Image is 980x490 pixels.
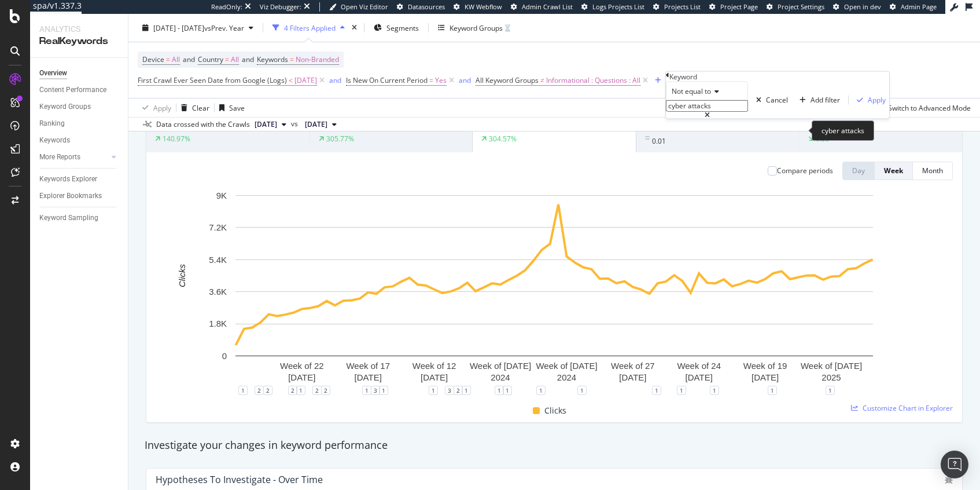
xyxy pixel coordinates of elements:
[379,386,388,395] div: 1
[489,134,517,144] div: 304.57%
[592,2,644,11] span: Logs Projects List
[429,386,438,395] div: 1
[291,119,300,129] span: vs
[778,2,824,11] span: Project Settings
[39,151,80,163] div: More Reports
[329,2,388,12] a: Open Viz Editor
[198,54,223,64] span: Country
[522,2,573,11] span: Admin Crawl List
[677,361,721,371] text: Week of 24
[209,287,227,297] text: 3.6K
[491,372,510,382] text: 2024
[39,23,119,35] div: Analytics
[255,386,264,395] div: 2
[577,386,587,395] div: 1
[459,75,471,85] div: and
[39,173,120,185] a: Keywords Explorer
[222,351,227,361] text: 0
[225,54,229,64] span: =
[39,84,106,96] div: Content Performance
[435,72,447,89] span: Yes
[156,119,250,130] div: Data crossed with the Crawls
[138,19,258,37] button: [DATE] - [DATE]vsPrev. Year
[386,23,419,32] span: Segments
[177,264,187,287] text: Clicks
[922,166,943,175] div: Month
[812,120,874,141] div: cyber attacks
[142,54,164,64] span: Device
[176,98,209,117] button: Clear
[465,2,502,11] span: KW Webflow
[153,23,204,32] span: [DATE] - [DATE]
[852,166,865,175] div: Day
[868,95,886,105] div: Apply
[294,72,317,89] span: [DATE]
[544,404,566,418] span: Clicks
[536,361,597,371] text: Week of [DATE]
[884,166,903,175] div: Week
[801,361,862,371] text: Week of [DATE]
[743,361,787,371] text: Week of 19
[890,2,937,12] a: Admin Page
[39,212,120,224] a: Keyword Sampling
[611,361,655,371] text: Week of 27
[284,23,336,32] div: 4 Filters Applied
[421,372,448,382] text: [DATE]
[326,134,354,144] div: 305.77%
[619,372,646,382] text: [DATE]
[645,136,650,140] img: Equal
[433,19,515,37] button: Keyword Groups
[454,2,502,12] a: KW Webflow
[536,386,546,395] div: 1
[296,386,305,395] div: 1
[511,2,573,12] a: Admin Crawl List
[289,75,293,85] span: <
[192,103,209,112] div: Clear
[209,255,227,265] text: 5.4K
[39,151,108,163] a: More Reports
[39,118,120,130] a: Ranking
[280,361,324,371] text: Week of 22
[260,2,301,12] div: Viz Debugger:
[39,84,120,96] a: Content Performance
[766,95,788,105] div: Cancel
[288,386,297,395] div: 2
[652,136,666,146] div: 0.01
[163,134,190,144] div: 140.97%
[767,2,824,12] a: Project Settings
[450,23,503,32] div: Keyword Groups
[346,361,390,371] text: Week of 17
[242,54,254,64] span: and
[459,75,471,86] button: and
[209,222,227,232] text: 7.2K
[329,75,341,86] button: and
[209,319,227,328] text: 1.8K
[263,386,272,395] div: 2
[305,119,327,130] span: 2024 Jul. 27th
[495,386,504,395] div: 1
[669,72,697,82] div: Keyword
[751,372,779,382] text: [DATE]
[412,361,456,371] text: Week of 12
[709,2,758,12] a: Project Page
[145,438,964,453] div: Investigate your changes in keyword performance
[250,118,291,131] button: [DATE]
[470,361,531,371] text: Week of [DATE]
[39,134,70,147] div: Keywords
[153,103,171,112] div: Apply
[39,67,67,79] div: Overview
[842,162,875,180] button: Day
[653,2,701,12] a: Projects List
[913,162,953,180] button: Month
[156,189,953,390] svg: A chart.
[945,476,953,484] div: bug
[300,118,341,131] button: [DATE]
[849,94,889,105] button: Apply
[229,103,245,112] div: Save
[321,386,330,395] div: 2
[138,75,287,85] span: First Crawl Ever Seen Date from Google (Logs)
[664,2,701,11] span: Projects List
[39,101,91,113] div: Keyword Groups
[255,119,277,130] span: 2025 Aug. 22nd
[183,54,195,64] span: and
